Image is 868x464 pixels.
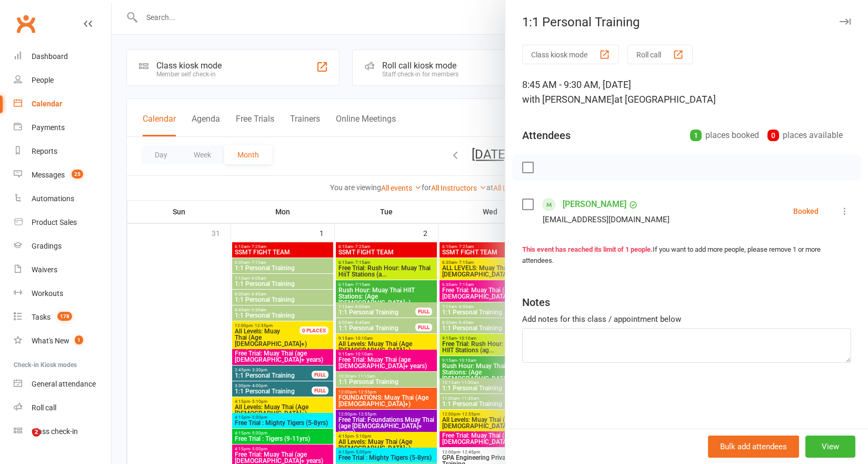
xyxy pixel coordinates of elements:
div: Booked [793,208,819,215]
a: Dashboard [14,45,111,68]
div: 0 [767,130,779,141]
div: Class check-in [32,427,78,436]
div: Calendar [32,100,62,108]
div: Notes [522,295,550,310]
a: Messages 25 [14,163,111,187]
div: [EMAIL_ADDRESS][DOMAIN_NAME] [543,213,670,226]
a: Payments [14,116,111,140]
div: places booked [690,128,759,143]
span: 25 [72,170,83,179]
div: places available [767,128,843,143]
strong: This event has reached its limit of 1 people. [522,245,653,253]
span: with [PERSON_NAME] [522,94,614,105]
span: 1 [75,335,83,344]
a: Roll call [14,396,111,420]
span: at [GEOGRAPHIC_DATA] [614,94,716,105]
a: What's New1 [14,329,111,353]
a: Calendar [14,92,111,116]
div: Payments [32,123,65,132]
div: Gradings [32,242,62,250]
button: Bulk add attendees [708,436,799,458]
a: Clubworx [13,11,39,37]
span: 2 [32,428,41,437]
div: Tasks [32,313,51,321]
a: Automations [14,187,111,211]
div: Dashboard [32,52,68,61]
a: Gradings [14,234,111,258]
button: View [805,436,855,458]
div: General attendance [32,380,96,388]
a: Tasks 178 [14,305,111,329]
span: 178 [57,312,72,321]
button: Class kiosk mode [522,45,619,64]
div: If you want to add more people, please remove 1 or more attendees. [522,244,851,266]
div: What's New [32,337,69,345]
a: Workouts [14,282,111,305]
button: Roll call [627,45,693,64]
div: People [32,76,54,84]
div: Waivers [32,265,57,274]
div: 8:45 AM - 9:30 AM, [DATE] [522,77,851,107]
div: Product Sales [32,218,77,226]
a: Product Sales [14,211,111,234]
a: People [14,68,111,92]
div: Add notes for this class / appointment below [522,313,851,325]
div: Automations [32,194,74,203]
a: Waivers [14,258,111,282]
div: Roll call [32,403,56,412]
a: Reports [14,140,111,163]
div: Reports [32,147,57,155]
div: Workouts [32,289,63,298]
a: General attendance kiosk mode [14,372,111,396]
div: Messages [32,171,65,179]
iframe: Intercom live chat [11,428,36,453]
a: [PERSON_NAME] [563,196,626,213]
div: 1:1 Personal Training [505,15,868,29]
div: 1 [690,130,702,141]
a: Class kiosk mode [14,420,111,443]
div: Attendees [522,128,571,143]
